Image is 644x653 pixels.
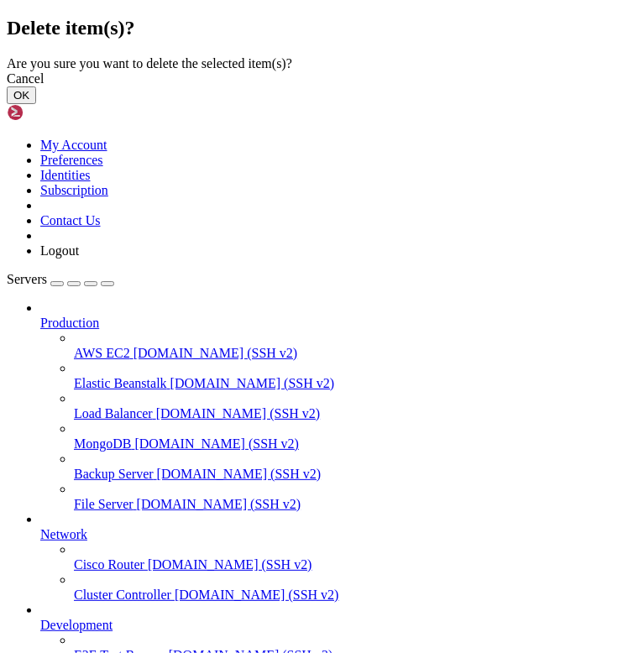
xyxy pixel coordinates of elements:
[7,135,425,149] x-row: ocal
[148,557,312,572] span: [DOMAIN_NAME] (SSH v2)
[156,406,321,421] span: [DOMAIN_NAME] (SSH v2)
[134,346,298,360] span: [DOMAIN_NAME] (SSH v2)
[7,35,425,50] x-row: -Wl,-z,norelro disable relro
[7,178,425,192] x-row: --[ Tools ]--
[175,588,339,602] span: [DOMAIN_NAME] (SSH v2)
[74,346,637,361] a: AWS EC2 [DOMAIN_NAME] (SSH v2)
[7,56,637,71] div: Are you sure you want to delete the selected item(s)?
[74,452,637,482] li: Backup Server [DOMAIN_NAME] (SSH v2)
[74,588,171,602] span: Cluster Controller
[40,243,79,258] a: Logout
[7,378,425,392] x-row: --[ More information ]--
[74,346,130,360] span: AWS EC2
[74,557,144,572] span: Cisco Router
[74,467,637,482] a: Backup Server [DOMAIN_NAME] (SSH v2)
[7,121,425,135] x-row: Finally, network-access is limited for most levels by a l
[157,467,322,481] span: [DOMAIN_NAME] (SSH v2)
[74,588,637,603] a: Cluster Controller [DOMAIN_NAME] (SSH v2)
[7,520,101,534] span: bandit0@bandit
[7,492,425,506] x-row: Enjoy your stay!
[137,497,301,511] span: [DOMAIN_NAME] (SSH v2)
[7,278,425,292] x-row: * pwndbg ([URL][DOMAIN_NAME]) in /opt/pwn
[40,316,99,330] span: Production
[7,406,425,421] x-row: For more information regarding individual wargames, visit
[7,149,425,164] x-row: firewall.
[7,104,103,121] img: Shellngn
[7,71,637,86] div: Cancel
[40,300,637,512] li: Production
[134,436,299,451] span: [DOMAIN_NAME] (SSH v2)
[7,206,425,221] x-row: For your convenience we have installed a few useful tools
[7,92,425,107] x-row: executable on ELF binaries.
[40,527,637,542] a: Network
[7,449,425,463] x-row: For support, questions or comments, contact us on discord
[7,520,425,535] x-row: : $
[40,512,637,603] li: Network
[7,221,425,235] x-row: which you can find
[7,292,425,306] x-row: dbg/
[74,467,154,481] span: Backup Server
[40,618,637,633] a: Development
[40,213,101,227] a: Contact Us
[40,618,113,632] span: Development
[7,306,425,321] x-row: * gdbinit ([URL][DOMAIN_NAME]) in /opt/
[7,321,425,335] x-row: gdbinit/
[74,557,637,572] a: Cisco Router [DOMAIN_NAME] (SSH v2)
[107,520,114,534] span: ~
[74,406,153,421] span: Load Balancer
[7,272,47,286] span: Servers
[74,572,637,603] li: Cluster Controller [DOMAIN_NAME] (SSH v2)
[7,21,425,35] x-row: -fno-stack-protector disable ProPolice
[74,361,637,391] li: Elastic Beanstalk [DOMAIN_NAME] (SSH v2)
[40,316,637,331] a: Production
[134,520,141,535] div: (18, 36)
[40,138,107,152] a: My Account
[74,406,637,421] a: Load Balancer [DOMAIN_NAME] (SSH v2)
[74,376,637,391] a: Elastic Beanstalk [DOMAIN_NAME] (SSH v2)
[40,183,108,197] a: Subscription
[7,86,36,104] button: OK
[74,376,167,390] span: Elastic Beanstalk
[7,421,425,435] x-row: [URL][DOMAIN_NAME]
[74,497,637,512] a: File Server [DOMAIN_NAME] (SSH v2)
[74,436,637,452] a: MongoDB [DOMAIN_NAME] (SSH v2)
[7,264,425,278] x-row: * gef ([URL][DOMAIN_NAME]) in /opt/gef/
[7,335,425,349] x-row: * pwntools ([URL][DOMAIN_NAME])
[7,463,425,478] x-row: or IRC.
[74,542,637,572] li: Cisco Router [DOMAIN_NAME] (SSH v2)
[7,64,425,78] x-row: In addition, the execstack tool can be used to flag the s
[7,7,425,21] x-row: -m32 compile for 32bit
[74,482,637,512] li: File Server [DOMAIN_NAME] (SSH v2)
[7,78,425,92] x-row: tack as
[170,376,335,390] span: [DOMAIN_NAME] (SSH v2)
[7,272,114,286] a: Servers
[7,17,637,39] h2: Delete item(s)?
[74,391,637,421] li: Load Balancer [DOMAIN_NAME] (SSH v2)
[7,349,425,363] x-row: * radare2 ([URL][DOMAIN_NAME])
[74,497,134,511] span: File Server
[40,527,87,541] span: Network
[74,436,131,451] span: MongoDB
[74,421,637,452] li: MongoDB [DOMAIN_NAME] (SSH v2)
[40,153,103,167] a: Preferences
[74,331,637,361] li: AWS EC2 [DOMAIN_NAME] (SSH v2)
[40,168,91,182] a: Identities
[7,235,425,249] x-row: in the following locations:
